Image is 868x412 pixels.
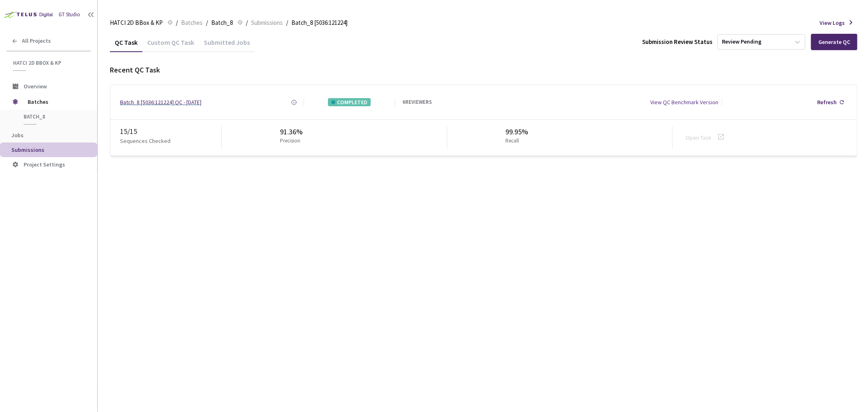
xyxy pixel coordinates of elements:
[120,98,201,106] a: Batch_8 [5036:121224] QC - [DATE]
[280,137,300,145] p: Precision
[181,18,203,28] span: Batches
[179,18,204,27] a: Batches
[199,38,255,52] div: Submitted Jobs
[818,39,850,45] div: Generate QC
[24,83,47,90] span: Overview
[59,11,80,19] div: GT Studio
[11,146,44,153] span: Submissions
[505,137,525,145] p: Recall
[211,18,233,28] span: Batch_8
[246,18,248,28] li: /
[249,18,284,27] a: Submissions
[206,18,208,28] li: /
[110,38,142,52] div: QC Task
[22,37,51,44] span: All Projects
[286,18,288,28] li: /
[722,38,761,46] div: Review Pending
[505,127,528,137] div: 99.95%
[24,161,65,168] span: Project Settings
[11,131,24,139] span: Jobs
[642,37,713,46] div: Submission Review Status
[13,59,86,66] span: HATCI 2D BBox & KP
[291,18,348,28] span: Batch_8 [5036:121224]
[110,65,857,75] div: Recent QC Task
[651,98,719,106] div: View QC Benchmark Version
[142,38,199,52] div: Custom QC Task
[817,98,837,106] div: Refresh
[328,98,371,106] div: COMPLETED
[820,19,845,27] span: View Logs
[176,18,178,28] li: /
[280,127,304,137] div: 91.36%
[24,113,84,120] span: Batch_8
[251,18,283,28] span: Submissions
[120,137,171,145] p: Sequences Checked
[110,18,163,28] span: HATCI 2D BBox & KP
[402,99,432,106] div: 6 REVIEWERS
[28,94,83,110] span: Batches
[120,126,221,137] div: 15 / 15
[686,134,711,141] a: Open Task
